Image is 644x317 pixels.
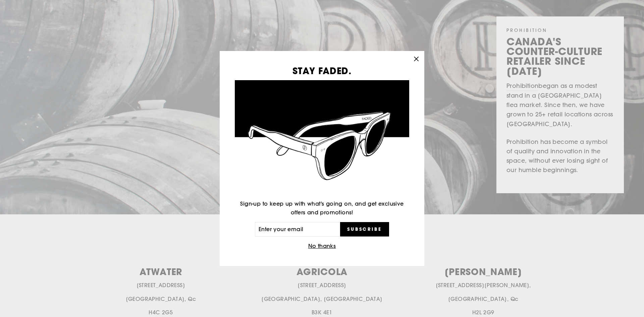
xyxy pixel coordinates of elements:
[255,222,340,237] input: Enter your email
[347,226,382,232] span: Subscribe
[306,242,338,251] button: No thanks
[235,200,409,217] p: Sign-up to keep up with what's going on, and get exclusive offers and promotions!
[340,222,389,237] button: Subscribe
[235,66,409,75] h3: STAY FADED.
